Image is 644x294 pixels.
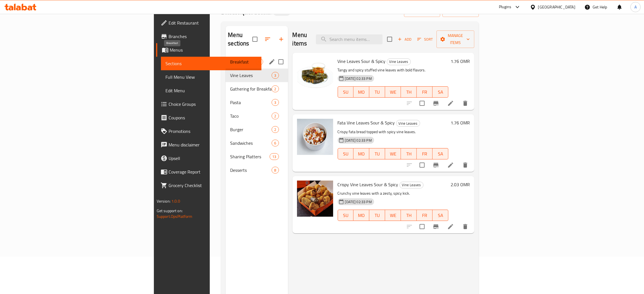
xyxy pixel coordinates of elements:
button: Branch-specific-item [429,158,443,172]
span: [DATE] 02:33 PM [343,199,374,205]
div: [GEOGRAPHIC_DATA] [538,4,575,10]
a: Coupons [156,111,261,124]
span: 6 [256,59,263,65]
button: TH [401,148,417,159]
span: FR [419,150,430,158]
button: MO [353,86,369,98]
div: Burger2 [226,123,288,136]
span: Select to update [416,97,428,109]
div: items [272,72,279,79]
a: Sections [161,57,261,70]
span: Vine Leaves [400,182,423,188]
span: TU [372,88,383,96]
button: TU [369,210,385,221]
button: FR [417,148,433,159]
button: SA [433,148,448,159]
button: SU [338,210,354,221]
span: Sandwiches [230,140,272,146]
a: Upsell [156,152,261,165]
button: TU [369,148,385,159]
div: items [272,113,279,119]
div: Desserts8 [226,163,288,177]
span: import [409,8,436,15]
a: Promotions [156,124,261,138]
div: Plugins [499,4,511,10]
div: items [272,140,279,146]
button: delete [459,96,472,110]
div: items [256,58,263,65]
span: Vine Leaves Sour & Spicy [338,57,386,65]
button: SA [433,86,448,98]
img: Crispy Vine Leaves Sour & Spicy [297,181,333,217]
span: Coupons [169,114,257,121]
a: Menu disclaimer [156,138,261,152]
span: A [634,4,637,10]
span: FR [419,211,430,220]
span: Burger [230,126,272,133]
a: Choice Groups [156,97,261,111]
a: Grocery Checklist [156,179,261,192]
span: TH [403,211,414,220]
span: 6 [272,141,278,146]
button: TH [401,86,417,98]
span: Full Menu View [165,74,257,80]
span: SU [340,211,352,220]
button: Branch-specific-item [429,220,443,233]
span: Edit Restaurant [169,19,257,26]
div: Pasta3 [226,96,288,109]
div: Vine Leaves [396,120,420,127]
h6: 1.76 OMR [451,57,470,65]
button: MO [353,148,369,159]
span: Version: [157,198,171,205]
span: MO [356,150,367,158]
button: SU [338,86,354,98]
span: TH [403,150,414,158]
div: Sandwiches6 [226,136,288,150]
span: Pasta [230,99,272,106]
div: Sharing Platters13 [226,150,288,163]
a: Support.OpsPlatform [157,213,193,220]
span: SA [435,211,446,220]
span: Select to update [416,159,428,171]
span: 2 [272,127,278,132]
span: Sections [165,60,257,67]
div: Vine Leaves3 [226,69,288,82]
div: Vine Leaves [400,182,423,188]
span: Select all sections [249,33,261,45]
span: 1.0.0 [171,198,180,205]
span: Sharing Platters [230,153,270,160]
span: Vine Leaves [387,58,411,65]
div: Taco2 [226,109,288,123]
h2: Menu items [292,31,309,48]
button: edit [268,58,276,66]
span: Sort sections [261,32,274,46]
p: Tangy and spicy stuffed vine leaves with bold flavors. [338,67,449,74]
span: TH [403,88,414,96]
span: Fata Vine Leaves Sour & Spicy [338,119,395,127]
div: items [272,99,279,106]
span: MO [356,211,367,220]
a: Edit Restaurant [156,16,261,30]
div: Gathering for Breakfast [230,85,272,92]
span: SU [340,150,352,158]
a: Branches [156,30,261,43]
span: 3 [272,100,278,105]
a: Coverage Report [156,165,261,179]
button: SA [433,210,448,221]
span: 13 [270,154,278,159]
span: Select section [384,33,396,45]
span: Select to update [416,221,428,232]
span: Edit Menu [165,87,257,94]
span: Menus [170,47,257,53]
span: Vine Leaves [230,72,272,79]
button: Sort [416,35,434,44]
span: Add item [396,35,414,44]
span: FR [419,88,430,96]
input: search [316,34,383,44]
span: Crispy Vine Leaves Sour & Spicy [338,180,398,189]
div: items [270,153,279,160]
nav: Menu sections [226,53,288,179]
